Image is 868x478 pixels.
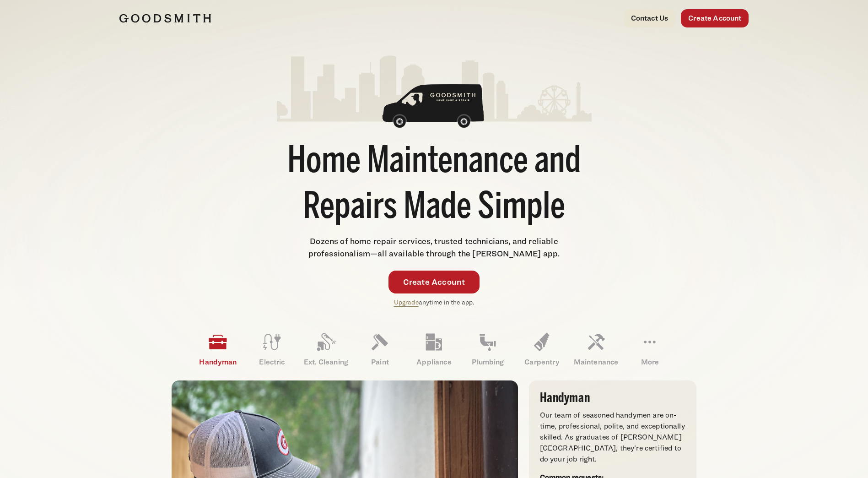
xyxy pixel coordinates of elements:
[388,271,480,293] a: Create Account
[299,326,353,373] a: Ext. Cleaning
[623,357,677,368] p: More
[624,9,676,27] a: Contact Us
[569,326,623,373] a: Maintenance
[515,326,569,373] a: Carpentry
[394,298,419,306] a: Upgrade
[353,326,407,373] a: Paint
[277,140,592,231] h1: Home Maintenance and Repairs Made Simple
[191,326,245,373] a: Handyman
[407,326,461,373] a: Appliance
[461,326,515,373] a: Plumbing
[623,326,677,373] a: More
[245,357,299,368] p: Electric
[119,14,211,23] img: Goodsmith
[191,357,245,368] p: Handyman
[353,357,407,368] p: Paint
[245,326,299,373] a: Electric
[515,357,569,368] p: Carpentry
[540,391,685,404] h3: Handyman
[540,410,685,465] p: Our team of seasoned handymen are on-time, professional, polite, and exceptionally skilled. As gr...
[394,297,474,308] p: anytime in the app.
[299,357,353,368] p: Ext. Cleaning
[681,9,749,27] a: Create Account
[308,236,560,258] span: Dozens of home repair services, trusted technicians, and reliable professionalism—all available t...
[461,357,515,368] p: Plumbing
[407,357,461,368] p: Appliance
[569,357,623,368] p: Maintenance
